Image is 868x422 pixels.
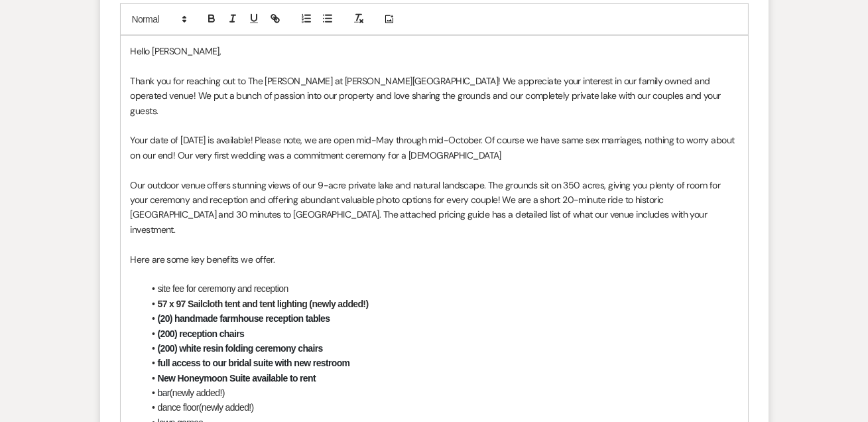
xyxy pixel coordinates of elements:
[144,386,738,400] li: (newly added!)
[158,343,323,354] strong: (200) white resin folding ceremony chairs
[158,402,199,413] span: dance floor
[131,253,275,265] span: Here are some key benefits we offer.
[131,45,221,57] span: Hello [PERSON_NAME],
[131,75,723,117] span: Thank you for reaching out to The [PERSON_NAME] at [PERSON_NAME][GEOGRAPHIC_DATA]! We appreciate ...
[158,358,350,368] strong: full access to our bridal suite with new restroom
[158,299,369,309] strong: 57 x 97 Sailcloth tent and tent lighting (newly added!)
[131,179,723,236] span: Our outdoor venue offers stunning views of our 9-acre private lake and natural landscape. The gro...
[158,328,245,339] strong: (200) reception chairs
[158,373,316,384] strong: New Honeymoon Suite available to rent
[144,281,738,296] li: site fee for ceremony and reception
[158,387,170,398] span: bar
[131,134,737,161] span: Your date of [DATE] is available! Please note, we are open mid-May through mid-October. Of course...
[158,313,330,324] strong: (20) handmade farmhouse reception tables
[144,400,738,415] li: (newly added!)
